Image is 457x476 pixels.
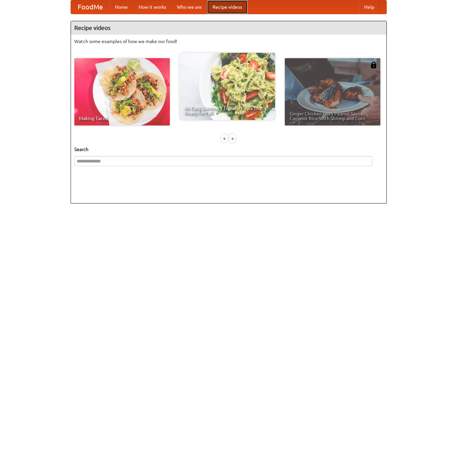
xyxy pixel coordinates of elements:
img: 483408.png [370,62,377,68]
a: Home [110,0,133,14]
a: FoodMe [71,0,110,14]
span: Making Tacos [79,116,165,121]
a: How it works [133,0,172,14]
a: Help [359,0,380,14]
a: Making Tacos [74,58,170,125]
a: An Easy, Summery Tomato Pasta That's Ready for Fall [180,53,275,120]
span: An Easy, Summery Tomato Pasta That's Ready for Fall [184,106,270,115]
a: Who we are [172,0,207,14]
div: » [229,134,235,143]
h5: Search [74,146,383,153]
a: Recipe videos [207,0,247,14]
div: « [222,134,228,143]
h4: Recipe videos [71,21,386,35]
p: Watch some examples of how we make our food! [74,38,383,45]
